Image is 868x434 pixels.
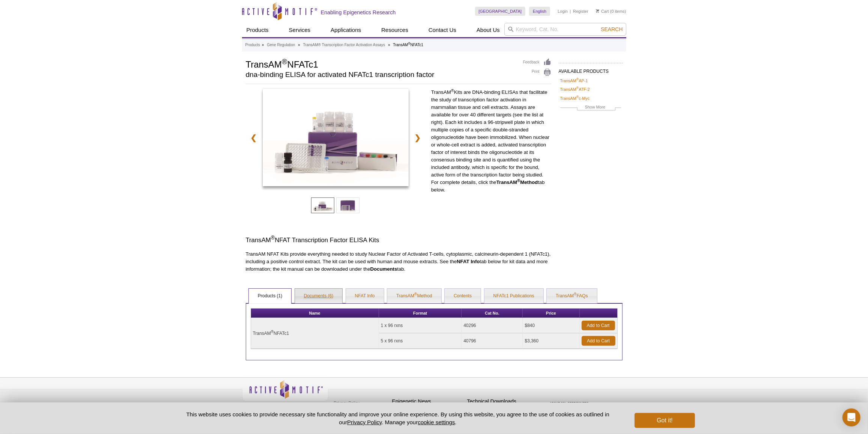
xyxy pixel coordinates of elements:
p: This website uses cookies to provide necessary site functionality and improve your online experie... [173,410,623,426]
sup: ® [517,178,520,183]
h4: Technical Downloads [467,398,539,405]
h2: Enabling Epigenetics Research [321,9,396,16]
table: Click to Verify - This site chose Symantec SSL for secure e-commerce and confidential communicati... [542,391,599,407]
th: Cat No. [462,309,523,318]
td: 40296 [462,318,523,333]
a: ❯ [409,129,426,146]
a: Show More [560,104,621,112]
a: Cart [596,9,609,14]
th: Format [379,309,462,318]
sup: ® [271,235,275,241]
p: TransAM NFAT Kits provide everything needed to study Nuclear Factor of Activated T-cells, cytopla... [246,250,551,273]
a: English [529,7,550,16]
li: (0 items) [596,7,626,16]
a: Print [523,68,551,77]
th: Name [251,309,379,318]
li: TransAM NFATc1 [393,43,423,47]
p: TransAM Kits are DNA-binding ELISAs that facilitate the study of transcription factor activation ... [431,89,551,194]
a: Feedback [523,58,551,66]
h4: Epigenetic News [392,398,463,405]
strong: NFAT Info [457,259,480,264]
li: » [298,43,300,47]
h1: TransAM NFATc1 [246,58,516,69]
button: Search [599,26,625,33]
input: Keyword, Cat. No. [504,23,626,36]
a: NFAT Info [346,289,384,304]
sup: ® [576,77,579,81]
a: TransAM NFATc1 Kit [263,89,409,188]
a: TransAM®Method [387,289,441,304]
sup: ® [271,330,274,334]
sup: ® [576,95,579,99]
button: Got it! [635,413,695,428]
a: TransAM®ATF-2 [560,86,590,93]
h2: dna-binding ELISA for activated NFATc1 transcription factor [246,71,516,78]
td: 5 x 96 rxns [379,333,462,349]
a: TransAM®c-Myc [560,95,590,102]
sup: ® [451,88,454,93]
h2: AVAILABLE PRODUCTS [559,63,623,76]
img: Active Motif, [242,378,328,408]
img: TransAM NFATc1 Kit [263,89,409,186]
th: Price [523,309,579,318]
sup: ® [574,292,576,296]
li: » [262,43,264,47]
td: TransAM NFATc1 [251,318,379,349]
sup: ® [414,292,417,296]
a: TransAM® Transcription Factor Activation Assays [303,42,385,48]
sup: ® [408,42,411,45]
div: Open Intercom Messenger [842,408,860,426]
td: 40796 [462,333,523,349]
a: ABOUT SSL CERTIFICATES [550,402,589,404]
strong: TransAM Method [496,179,538,185]
a: Register [573,9,588,14]
img: Your Cart [596,9,599,13]
a: Contact Us [424,23,461,37]
td: $3,360 [523,333,579,349]
a: NFATc1 Publications [484,289,543,304]
a: Add to Cart [582,336,615,346]
a: TransAM®FAQs [547,289,597,304]
sup: ® [282,57,287,66]
a: [GEOGRAPHIC_DATA] [475,7,526,16]
a: About Us [472,23,504,37]
a: Applications [326,23,366,37]
h3: TransAM NFAT Transcription Factor ELISA Kits [246,236,551,245]
a: Products [245,42,260,48]
a: ❮ [246,129,262,146]
a: Services [284,23,315,37]
sup: ® [576,86,579,90]
li: » [388,43,390,47]
strong: Documents [370,266,397,272]
a: Products (1) [249,289,291,304]
a: Products [242,23,273,37]
li: | [570,7,571,16]
td: $840 [523,318,579,333]
a: Documents (6) [295,289,343,304]
a: Privacy Policy [347,419,382,425]
a: Login [558,9,568,14]
a: TransAM®AP-1 [560,77,588,84]
button: cookie settings [418,419,455,425]
a: Gene Regulation [267,42,295,48]
a: Contents [445,289,481,304]
a: Privacy Policy [332,397,361,408]
td: 1 x 96 rxns [379,318,462,333]
span: Search [601,26,623,32]
a: Add to Cart [582,321,615,330]
a: Resources [377,23,413,37]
